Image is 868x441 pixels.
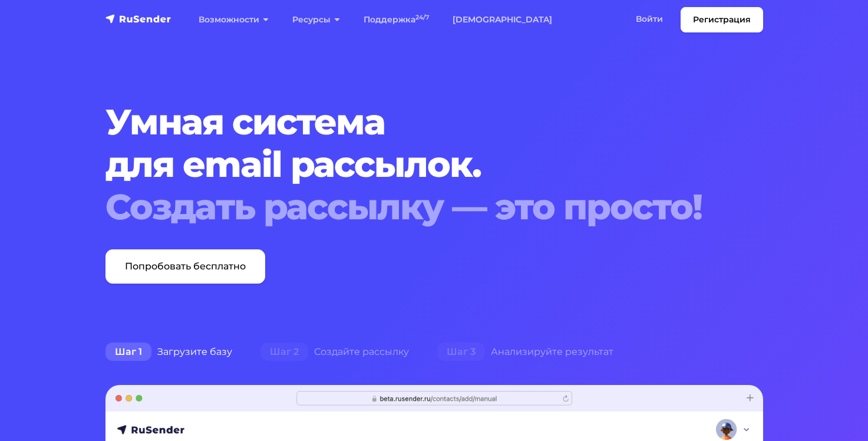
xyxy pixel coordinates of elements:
[352,8,441,32] a: Поддержка24/7
[280,8,352,32] a: Ресурсы
[415,14,429,21] sup: 24/7
[91,340,246,364] div: Загрузите базу
[105,249,265,284] a: Попробовать бесплатно
[105,343,151,361] span: Шаг 1
[681,7,763,32] a: Регистрация
[105,13,171,25] img: RuSender
[105,186,707,228] div: Создать рассылку — это просто!
[246,340,423,364] div: Создайте рассылку
[441,8,564,32] a: [DEMOGRAPHIC_DATA]
[423,340,628,364] div: Анализируйте результат
[624,7,675,31] a: Войти
[105,101,707,228] h1: Умная система для email рассылок.
[437,343,485,361] span: Шаг 3
[260,343,308,361] span: Шаг 2
[187,8,280,32] a: Возможности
